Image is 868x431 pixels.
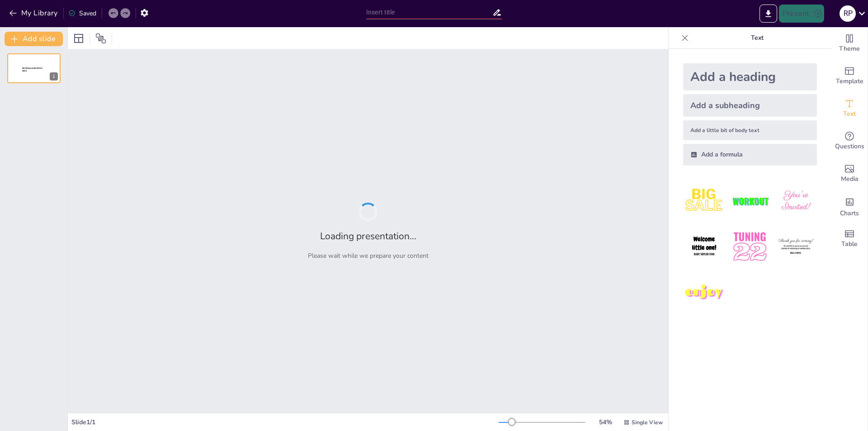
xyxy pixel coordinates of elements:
[729,180,771,222] img: 2.jpeg
[683,94,817,117] div: Add a subheading
[831,190,868,223] div: Add charts and graphs
[594,418,616,426] div: 54 %
[308,251,429,260] p: Please wait while we prepare your content
[759,5,777,23] button: Export to PowerPoint
[831,157,868,190] div: Add images, graphics, shapes or video
[831,125,868,157] div: Get real-time input from your audience
[22,67,42,72] span: Sendsteps presentation editor
[7,6,61,20] button: My Library
[775,180,817,222] img: 3.jpeg
[632,419,663,426] span: Single View
[835,142,864,152] span: Questions
[840,5,856,22] div: R P
[729,226,771,268] img: 5.jpeg
[71,418,499,426] div: Slide 1 / 1
[366,6,492,19] input: Insert title
[683,120,817,140] div: Add a little bit of body text
[831,223,868,255] div: Add a table
[779,5,824,23] button: Present
[840,5,856,23] button: R P
[831,60,868,92] div: Add ready made slides
[95,33,106,44] span: Position
[843,109,856,119] span: Text
[68,9,96,18] div: Saved
[50,72,58,81] div: 1
[683,226,725,268] img: 4.jpeg
[683,180,725,222] img: 1.jpeg
[839,44,860,54] span: Theme
[71,31,86,46] div: Layout
[683,144,817,166] div: Add a formula
[840,208,859,218] span: Charts
[841,174,859,184] span: Media
[831,92,868,125] div: Add text boxes
[836,76,863,86] span: Template
[5,32,63,46] button: Add slide
[320,230,416,242] h2: Loading presentation...
[831,27,868,60] div: Change the overall theme
[7,53,61,83] div: 1
[683,272,725,314] img: 7.jpeg
[692,27,822,49] p: Text
[683,63,817,90] div: Add a heading
[775,226,817,268] img: 6.jpeg
[841,239,858,249] span: Table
